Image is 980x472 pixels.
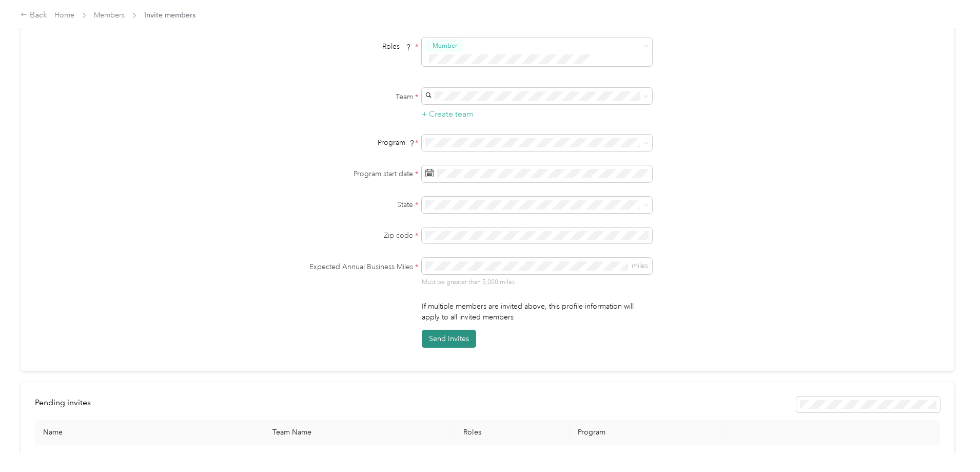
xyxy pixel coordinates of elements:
div: Back [21,9,47,22]
th: Name [35,420,264,445]
button: Member [425,40,464,52]
div: Program [290,137,418,148]
label: Program start date [290,168,418,179]
div: Resend all invitations [796,397,940,413]
span: Roles [379,39,415,54]
p: Must be greater than 5,000 miles [422,278,652,287]
span: Member [433,41,457,50]
div: info-bar [35,397,940,413]
a: Members [94,11,125,20]
iframe: Everlance-gr Chat Button Frame [923,414,980,472]
span: Invite members [144,10,195,21]
label: Zip code [290,230,418,241]
label: State [290,199,418,210]
a: Home [54,11,74,20]
div: left-menu [35,397,98,413]
span: miles [632,261,648,270]
label: Expected Annual Business Miles [290,261,418,272]
button: + Create team [422,108,474,121]
button: Send Invites [422,330,476,348]
th: Program [570,420,722,445]
label: Team [290,91,418,102]
th: Team Name [264,420,455,445]
th: Roles [455,420,570,445]
span: Pending invites [35,398,91,407]
p: If multiple members are invited above, this profile information will apply to all invited members [422,301,652,323]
